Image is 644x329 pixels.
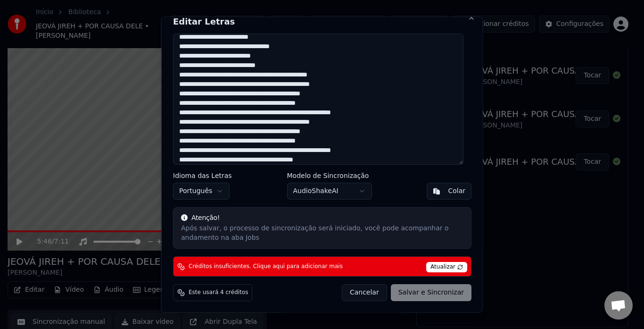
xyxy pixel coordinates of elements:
[426,262,467,272] span: Atualizar
[173,173,232,179] label: Idioma das Letras
[189,289,248,296] span: Este usará 4 créditos
[181,224,463,243] div: Após salvar, o processo de sincronização será iniciado, você pode acompanhar o andamento na aba Jobs
[189,263,343,270] span: Créditos insuficientes. Clique aqui para adicionar mais
[181,214,463,223] div: Atenção!
[448,187,465,196] div: Colar
[341,284,387,301] button: Cancelar
[287,173,372,179] label: Modelo de Sincronização
[427,183,471,200] button: Colar
[173,17,471,26] h2: Editar Letras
